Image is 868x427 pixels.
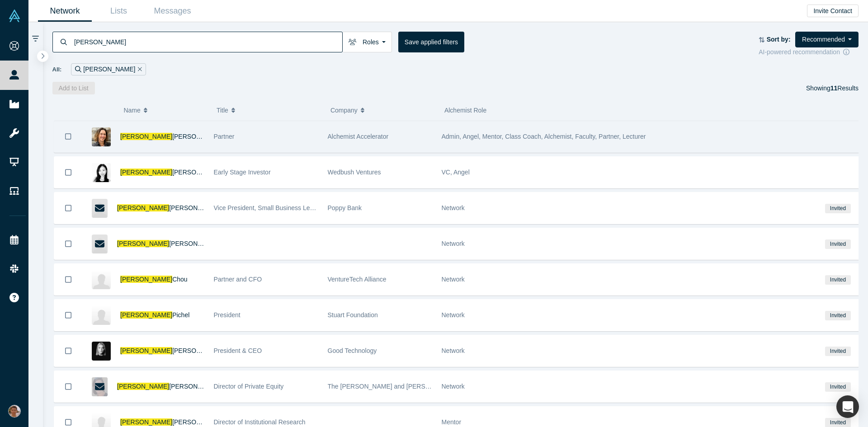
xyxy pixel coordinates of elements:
[120,133,224,140] a: [PERSON_NAME][PERSON_NAME]
[442,311,465,319] span: Network
[172,276,187,283] span: Chou
[92,342,111,361] img: Christy Wyatt's Profile Image
[328,276,387,283] span: VentureTech Alliance
[825,311,850,320] span: Invited
[825,275,850,285] span: Invited
[92,270,111,289] img: Christy Chou's Profile Image
[54,264,82,295] button: Bookmark
[172,418,224,426] span: [PERSON_NAME]
[442,240,465,247] span: Network
[214,133,235,140] span: Partner
[54,300,82,331] button: Bookmark
[38,0,92,22] a: Network
[54,228,82,259] button: Bookmark
[807,5,859,17] button: Invite Contact
[214,204,325,211] span: Vice President, Small Business Lending
[442,276,465,283] span: Network
[54,192,82,224] button: Bookmark
[172,311,189,319] span: Pichel
[120,347,224,354] a: [PERSON_NAME][PERSON_NAME]
[328,383,492,390] span: The [PERSON_NAME] and [PERSON_NAME] Foundation
[759,47,859,57] div: AI-powered recommendation
[123,101,207,120] button: Name
[767,36,791,43] strong: Sort by:
[172,169,224,176] span: [PERSON_NAME]
[795,32,859,47] button: Recommended
[8,405,21,418] img: Mikhail Baklanov's Account
[120,347,172,354] span: [PERSON_NAME]
[214,418,306,426] span: Director of Institutional Research
[214,383,284,390] span: Director of Private Equity
[398,32,464,52] button: Save applied filters
[442,383,465,390] span: Network
[169,204,221,211] span: [PERSON_NAME]
[92,163,111,182] img: Christy Wang's Profile Image
[92,306,111,325] img: Christy Pichel's Profile Image
[117,383,221,390] a: [PERSON_NAME][PERSON_NAME]
[117,204,169,211] span: [PERSON_NAME]
[117,240,221,247] a: [PERSON_NAME][PERSON_NAME]
[328,133,389,140] span: Alchemist Accelerator
[120,169,172,176] span: [PERSON_NAME]
[135,64,142,75] button: Remove Filter
[830,84,859,92] span: Results
[146,0,199,22] a: Messages
[806,82,859,94] div: Showing
[442,418,462,426] span: Mentor
[120,418,172,426] span: [PERSON_NAME]
[120,311,172,319] span: [PERSON_NAME]
[71,63,146,75] div: [PERSON_NAME]
[444,107,486,114] span: Alchemist Role
[54,157,82,188] button: Bookmark
[117,204,221,211] a: [PERSON_NAME][PERSON_NAME]
[123,101,140,120] span: Name
[830,84,838,92] strong: 11
[217,101,228,120] span: Title
[92,0,146,22] a: Lists
[217,101,321,120] button: Title
[825,204,850,213] span: Invited
[214,169,271,176] span: Early Stage Investor
[52,65,62,74] span: All:
[54,335,82,366] button: Bookmark
[328,311,378,319] span: Stuart Foundation
[120,133,172,140] span: [PERSON_NAME]
[120,311,189,319] a: [PERSON_NAME]Pichel
[120,276,172,283] span: [PERSON_NAME]
[825,239,850,249] span: Invited
[825,347,850,356] span: Invited
[92,127,111,146] img: Christy Canida's Profile Image
[120,169,224,176] a: [PERSON_NAME][PERSON_NAME]
[825,382,850,392] span: Invited
[328,204,362,211] span: Poppy Bank
[442,169,470,176] span: VC, Angel
[8,9,21,22] img: Alchemist Vault Logo
[120,276,188,283] a: [PERSON_NAME]Chou
[172,133,224,140] span: [PERSON_NAME]
[169,383,221,390] span: [PERSON_NAME]
[328,169,381,176] span: Wedbush Ventures
[342,32,392,52] button: Roles
[328,347,377,354] span: Good Technology
[73,31,342,52] input: Search by name, title, company, summary, expertise, investment criteria or topics of focus
[54,121,82,152] button: Bookmark
[117,240,169,247] span: [PERSON_NAME]
[169,240,221,247] span: [PERSON_NAME]
[330,101,435,120] button: Company
[172,347,224,354] span: [PERSON_NAME]
[120,418,224,426] a: [PERSON_NAME][PERSON_NAME]
[214,276,262,283] span: Partner and CFO
[117,383,169,390] span: [PERSON_NAME]
[214,311,241,319] span: President
[54,371,82,402] button: Bookmark
[214,347,262,354] span: President & CEO
[442,204,465,211] span: Network
[442,347,465,354] span: Network
[330,101,358,120] span: Company
[52,82,95,94] button: Add to List
[442,133,646,140] span: Admin, Angel, Mentor, Class Coach, Alchemist, Faculty, Partner, Lecturer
